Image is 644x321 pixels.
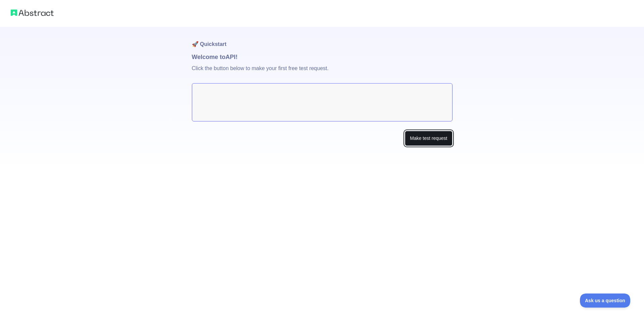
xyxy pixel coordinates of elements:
[405,131,452,146] button: Make test request
[11,8,54,17] img: Abstract logo
[192,27,452,52] h1: 🚀 Quickstart
[192,62,452,83] p: Click the button below to make your first free test request.
[192,52,452,62] h1: Welcome to API!
[580,293,631,308] iframe: Toggle Customer Support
